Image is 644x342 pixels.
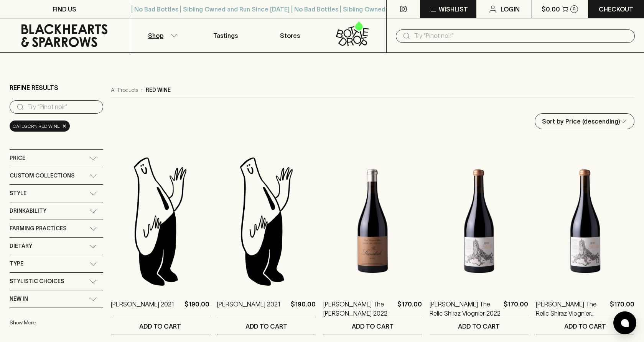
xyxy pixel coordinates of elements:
p: Checkout [599,5,633,14]
p: ADD TO CART [564,322,606,331]
span: Price [10,153,25,163]
img: bubble-icon [621,319,629,327]
span: Type [10,259,23,269]
span: New In [10,294,28,304]
div: New In [10,290,103,308]
a: [PERSON_NAME] 2021 [217,300,280,318]
div: Stylistic Choices [10,273,103,290]
a: Tastings [193,18,258,52]
p: $190.00 [184,300,209,318]
p: $170.00 [504,300,528,318]
div: Custom Collections [10,167,103,184]
span: Farming Practices [10,224,66,233]
img: Blackhearts & Sparrows Man [111,154,209,288]
p: FIND US [53,5,76,14]
p: Wishlist [439,5,468,14]
p: ADD TO CART [458,322,500,331]
span: Dietary [10,241,32,251]
a: [PERSON_NAME] 2021 [111,300,174,318]
a: Stores [258,18,322,52]
p: Shop [148,31,163,40]
input: Try "Pinot noir" [414,30,629,42]
span: Stylistic Choices [10,277,64,286]
div: Sort by Price (descending) [535,114,634,129]
a: [PERSON_NAME] The [PERSON_NAME] 2022 [323,300,394,318]
p: $190.00 [291,300,316,318]
button: ADD TO CART [323,318,422,334]
p: Refine Results [10,83,58,92]
button: ADD TO CART [536,318,634,334]
p: ADD TO CART [139,322,181,331]
div: Price [10,150,103,167]
p: 0 [573,7,576,11]
div: Style [10,185,103,202]
button: Shop [129,18,194,52]
span: Custom Collections [10,171,74,181]
p: Login [501,5,520,14]
p: › [141,86,143,94]
p: $0.00 [542,5,560,14]
div: Farming Practices [10,220,103,237]
span: Drinkability [10,206,46,216]
p: Stores [280,31,300,40]
a: [PERSON_NAME] The Relic Shiraz Viognier 2022 [430,300,501,318]
div: Dietary [10,238,103,255]
button: ADD TO CART [217,318,316,334]
p: Sort by Price (descending) [542,117,620,126]
p: Tastings [213,31,238,40]
img: Standish The Relic Shiraz Viognier 2023 [536,154,634,288]
img: Standish The Standish Shiraz 2022 [323,154,422,288]
p: red wine [146,86,171,94]
span: Category: red wine [13,122,60,130]
p: $170.00 [610,300,634,318]
a: All Products [111,86,138,94]
p: ADD TO CART [245,322,287,331]
img: Blackhearts & Sparrows Man [217,154,316,288]
input: Try “Pinot noir” [28,101,97,113]
a: [PERSON_NAME] The Relic Shiraz Viognier 2023 [536,300,607,318]
button: Show More [10,315,110,331]
p: ADD TO CART [352,322,394,331]
img: Standish The Relic Shiraz Viognier 2022 [430,154,528,288]
div: Drinkability [10,202,103,220]
div: Type [10,255,103,272]
span: × [62,122,67,130]
button: ADD TO CART [430,318,528,334]
span: Style [10,189,26,198]
button: ADD TO CART [111,318,209,334]
p: $170.00 [397,300,422,318]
